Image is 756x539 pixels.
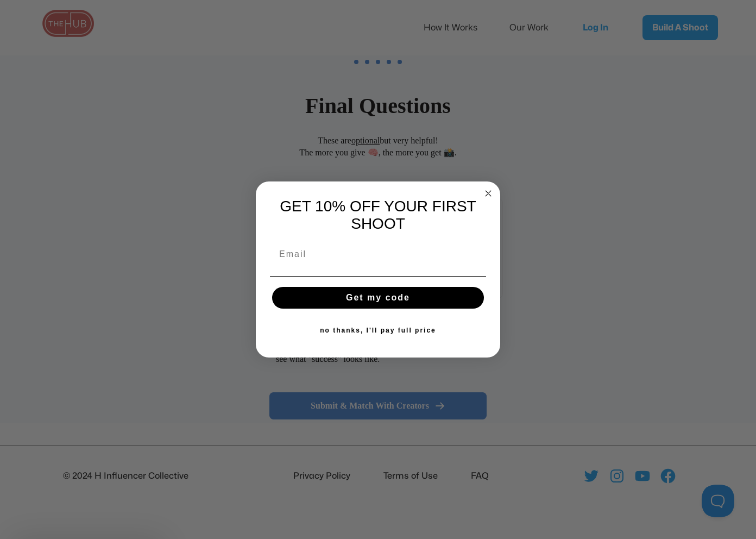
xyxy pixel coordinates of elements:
[270,243,486,265] input: Email
[280,198,476,232] span: GET 10% OFF YOUR FIRST SHOOT
[270,276,486,277] img: underline
[482,187,495,200] button: Close dialog
[270,319,486,341] button: no thanks, I'll pay full price
[272,287,484,309] button: Get my code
